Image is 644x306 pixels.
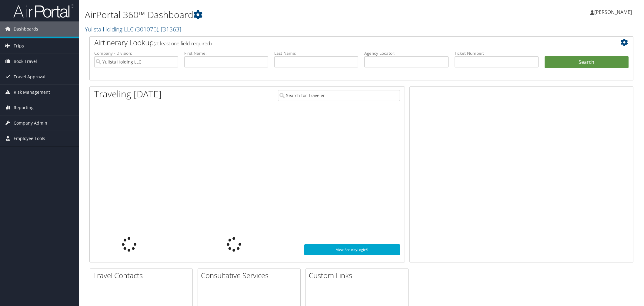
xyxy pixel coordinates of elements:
[14,21,38,37] span: Dashboards
[94,37,583,48] h2: Airtinerary Lookup
[93,270,192,281] h2: Travel Contacts
[309,270,408,281] h2: Custom Links
[85,8,454,21] h1: AirPortal 360™ Dashboard
[13,4,74,18] img: airportal-logo.png
[364,50,448,56] label: Agency Locator:
[14,69,45,84] span: Travel Approval
[14,85,50,100] span: Risk Management
[94,50,178,56] label: Company - Division:
[14,54,37,69] span: Book Travel
[545,56,629,68] button: Search
[94,88,162,100] h1: Traveling [DATE]
[14,38,24,54] span: Trips
[455,50,539,56] label: Ticket Number:
[201,270,300,281] h2: Consultative Services
[278,90,400,101] input: Search for Traveler
[154,40,212,47] span: (at least one field required)
[158,25,181,33] span: , [ 31363 ]
[184,50,268,56] label: First Name:
[14,131,45,146] span: Employee Tools
[14,100,34,115] span: Reporting
[304,244,400,255] a: View SecurityLogic®
[594,9,632,15] span: [PERSON_NAME]
[135,25,158,33] span: ( 301076 )
[14,116,47,131] span: Company Admin
[590,3,638,21] a: [PERSON_NAME]
[274,50,358,56] label: Last Name:
[85,25,181,33] a: Yulista Holding LLC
